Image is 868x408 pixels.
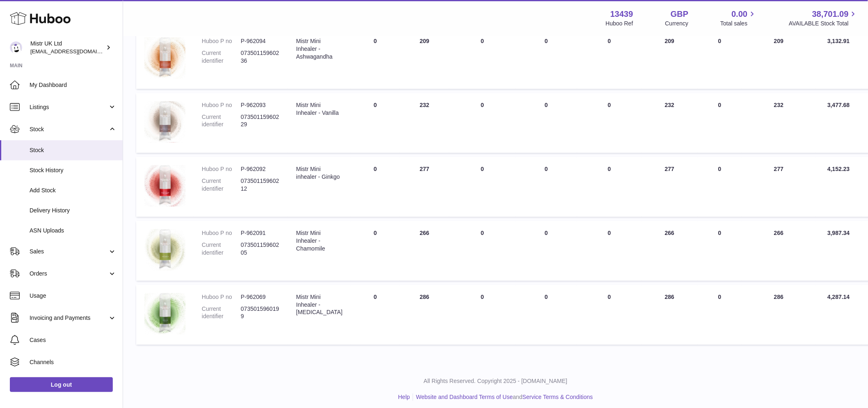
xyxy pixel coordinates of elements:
[10,41,22,54] img: internalAdmin-13439@internal.huboo.com
[202,165,241,173] dt: Huboo P no
[30,270,108,278] span: Orders
[144,293,185,335] img: product image
[416,394,513,401] a: Website and Dashboard Terms of Use
[697,157,742,217] td: 0
[608,102,611,108] span: 0
[516,29,577,89] td: 0
[449,221,516,281] td: 0
[642,221,697,281] td: 266
[30,248,108,255] span: Sales
[608,294,611,300] span: 0
[202,37,241,45] dt: Huboo P no
[144,101,185,143] img: product image
[516,285,577,345] td: 0
[241,101,280,109] dd: P-962093
[202,177,241,193] dt: Current identifier
[30,166,116,174] span: Stock History
[642,29,697,89] td: 209
[742,93,815,153] td: 232
[30,81,116,89] span: My Dashboard
[400,285,449,345] td: 286
[30,227,116,235] span: ASN Uploads
[608,230,611,236] span: 0
[202,49,241,65] dt: Current identifier
[671,9,688,20] strong: GBP
[523,394,593,401] a: Service Terms & Conditions
[608,38,611,44] span: 0
[789,9,858,27] a: 38,701.09 AVAILABLE Stock Total
[202,305,241,321] dt: Current identifier
[10,377,113,392] a: Log out
[812,9,849,20] span: 38,701.09
[697,285,742,345] td: 0
[202,229,241,237] dt: Huboo P no
[516,93,577,153] td: 0
[449,285,516,345] td: 0
[30,48,121,55] span: [EMAIL_ADDRESS][DOMAIN_NAME]
[827,38,850,44] span: 3,132.91
[642,285,697,345] td: 286
[742,285,815,345] td: 286
[351,285,400,345] td: 0
[413,394,593,401] li: and
[241,177,280,193] dd: 07350115960212
[144,165,185,207] img: product image
[697,29,742,89] td: 0
[608,166,611,172] span: 0
[697,93,742,153] td: 0
[610,9,633,20] strong: 13439
[30,187,116,194] span: Add Stock
[720,20,757,27] span: Total sales
[202,101,241,109] dt: Huboo P no
[665,20,689,27] div: Currency
[742,29,815,89] td: 209
[720,9,757,27] a: 0.00 Total sales
[351,157,400,217] td: 0
[642,93,697,153] td: 232
[296,101,343,117] div: Mistr Mini Inhealer - Vanilla
[516,221,577,281] td: 0
[30,207,116,214] span: Delivery History
[351,93,400,153] td: 0
[827,102,850,108] span: 3,477.68
[202,241,241,257] dt: Current identifier
[202,113,241,129] dt: Current identifier
[400,93,449,153] td: 232
[400,157,449,217] td: 277
[398,394,410,401] a: Help
[732,9,748,20] span: 0.00
[241,113,280,129] dd: 07350115960229
[400,29,449,89] td: 209
[30,314,108,322] span: Invoicing and Payments
[642,157,697,217] td: 277
[296,293,343,317] div: Mistr Mini Inhealer - [MEDICAL_DATA]
[144,229,185,271] img: product image
[30,125,108,133] span: Stock
[30,292,116,300] span: Usage
[296,165,343,181] div: Mistr Mini inhealer - Ginkgo
[697,221,742,281] td: 0
[827,294,850,300] span: 4,287.14
[30,358,116,366] span: Channels
[241,49,280,65] dd: 07350115960236
[241,229,280,237] dd: P-962091
[606,20,633,27] div: Huboo Ref
[130,378,861,385] p: All Rights Reserved. Copyright 2025 - [DOMAIN_NAME]
[742,157,815,217] td: 277
[241,241,280,257] dd: 07350115960205
[30,40,104,55] div: Mistr UK Ltd
[30,146,116,154] span: Stock
[296,37,343,61] div: Mistr Mini Inhealer - Ashwagandha
[449,157,516,217] td: 0
[827,230,850,236] span: 3,987.34
[516,157,577,217] td: 0
[30,336,116,344] span: Cases
[144,37,185,79] img: product image
[241,37,280,45] dd: P-962094
[449,29,516,89] td: 0
[789,20,858,27] span: AVAILABLE Stock Total
[241,305,280,321] dd: 0735015960199
[241,293,280,301] dd: P-962069
[400,221,449,281] td: 266
[30,103,108,111] span: Listings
